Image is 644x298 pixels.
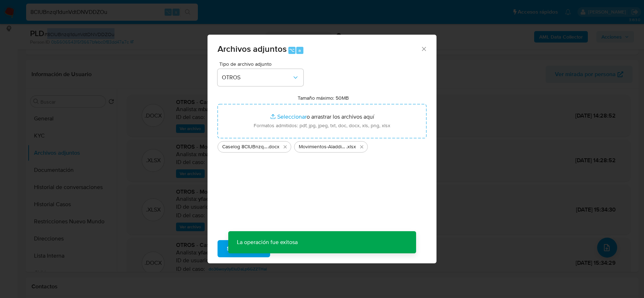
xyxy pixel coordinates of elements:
button: Cerrar [420,45,427,52]
span: Cancelar [282,241,306,257]
span: Tipo de archivo adjunto [219,61,305,66]
span: ⌥ [289,47,294,54]
label: Tamaño máximo: 50MB [298,95,349,101]
span: Caselog 8CIUBnzql1dunVdtDNVDDZOu_2025_10_15_11_48_13 [222,143,268,150]
button: Eliminar Movimientos-Aladdin-v10_3 8CIUBnzql1dunVdtDNVDDZOu.xlsx [357,143,366,151]
button: Subir archivo [218,240,270,257]
span: .docx [268,143,279,150]
span: OTROS [222,74,292,81]
span: Subir archivo [227,241,261,257]
span: Movimientos-Aladdin-v10_3 8CIUBnzql1dunVdtDNVDDZOu [299,143,346,150]
button: Eliminar Caselog 8CIUBnzql1dunVdtDNVDDZOu_2025_10_15_11_48_13.docx [281,143,289,151]
span: Archivos adjuntos [218,43,287,55]
span: a [298,47,301,54]
p: La operación fue exitosa [228,231,306,253]
ul: Archivos seleccionados [218,138,426,153]
button: OTROS [218,69,303,86]
span: .xlsx [346,143,356,150]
